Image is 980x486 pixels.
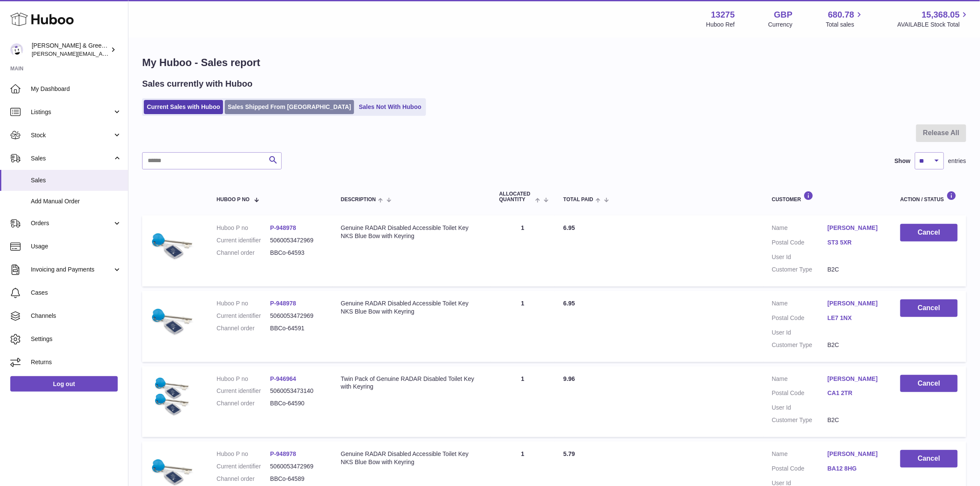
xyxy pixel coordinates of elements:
dt: Name [772,375,828,385]
a: P-948978 [270,224,296,231]
button: Cancel [900,224,958,241]
dd: B2C [828,266,883,274]
dt: Name [772,224,828,234]
button: Cancel [900,450,958,468]
dd: BBCo-64593 [270,249,324,257]
dd: BBCo-64589 [270,475,324,483]
img: $_57.JPG [151,224,194,267]
div: Action / Status [900,191,958,202]
span: Usage [31,242,122,251]
dt: Postal Code [772,465,828,475]
a: Current Sales with Huboo [144,100,223,114]
dd: 5060053473140 [270,387,324,395]
span: Sales [31,176,122,184]
span: 5.79 [563,450,575,457]
dt: Huboo P no [217,375,270,383]
dd: 5060053472969 [270,462,324,471]
span: Sales [31,154,113,163]
div: [PERSON_NAME] & Green Ltd [32,42,109,58]
a: P-948978 [270,300,296,307]
dd: BBCo-64591 [270,324,324,332]
a: P-946964 [270,375,296,382]
dd: 5060053472969 [270,312,324,320]
span: Stock [31,131,113,139]
div: Huboo Ref [706,21,735,29]
div: Currency [769,21,793,29]
dd: BBCo-64590 [270,399,324,408]
a: [PERSON_NAME] [828,375,883,383]
span: [PERSON_NAME][EMAIL_ADDRESS][DOMAIN_NAME] [32,50,172,57]
dt: User Id [772,329,828,337]
a: Sales Not With Huboo [356,100,424,114]
a: P-948978 [270,450,296,457]
span: AVAILABLE Stock Total [897,21,970,29]
strong: GBP [774,9,792,21]
h1: My Huboo - Sales report [142,56,966,69]
a: BA12 8HG [828,465,883,473]
dt: Name [772,299,828,310]
dt: Current identifier [217,236,270,245]
h2: Sales currently with Huboo [142,78,253,90]
a: 680.78 Total sales [826,9,864,29]
dt: Channel order [217,249,270,257]
td: 1 [491,366,555,438]
button: Cancel [900,375,958,392]
dt: Channel order [217,399,270,408]
div: Genuine RADAR Disabled Accessible Toilet Key NKS Blue Bow with Keyring [341,299,482,316]
a: ST3 5XR [828,238,883,247]
span: 680.78 [828,9,854,21]
span: 6.95 [563,224,575,231]
span: entries [948,157,966,165]
span: Invoicing and Payments [31,266,113,274]
span: Huboo P no [217,197,250,202]
dt: Postal Code [772,238,828,249]
dt: Huboo P no [217,299,270,308]
img: $_57.JPG [151,299,194,342]
a: Sales Shipped From [GEOGRAPHIC_DATA] [225,100,354,114]
span: Returns [31,358,122,366]
div: Genuine RADAR Disabled Accessible Toilet Key NKS Blue Bow with Keyring [341,450,482,466]
a: [PERSON_NAME] [828,224,883,232]
a: CA1 2TR [828,389,883,397]
dt: User Id [772,404,828,412]
span: Add Manual Order [31,197,122,205]
dd: B2C [828,341,883,349]
a: LE7 1NX [828,314,883,322]
dt: Channel order [217,475,270,483]
label: Show [895,157,911,165]
dt: Postal Code [772,389,828,399]
a: Log out [10,376,118,392]
span: 15,368.05 [922,9,960,21]
a: 15,368.05 AVAILABLE Stock Total [897,9,970,29]
span: Settings [31,335,122,343]
dd: 5060053472969 [270,236,324,245]
span: Description [341,197,376,202]
span: Cases [31,289,122,297]
span: Channels [31,312,122,320]
span: Total paid [563,197,593,202]
img: $_57.JPG [151,375,194,418]
dt: Customer Type [772,416,828,424]
span: ALLOCATED Quantity [499,191,533,202]
dt: Huboo P no [217,450,270,458]
dt: Current identifier [217,312,270,320]
div: Customer [772,191,883,202]
span: 6.95 [563,300,575,307]
button: Cancel [900,299,958,317]
dt: Current identifier [217,462,270,471]
span: My Dashboard [31,85,122,93]
td: 1 [491,215,555,287]
img: ellen@bluebadgecompany.co.uk [10,43,23,56]
td: 1 [491,291,555,362]
dt: User Id [772,253,828,261]
a: [PERSON_NAME] [828,450,883,458]
strong: 13275 [711,9,735,21]
dd: B2C [828,416,883,424]
span: Total sales [826,21,864,29]
dt: Postal Code [772,314,828,324]
span: Listings [31,108,113,116]
div: Twin Pack of Genuine RADAR Disabled Toilet Key with Keyring [341,375,482,391]
dt: Current identifier [217,387,270,395]
span: Orders [31,219,113,227]
dt: Channel order [217,324,270,332]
